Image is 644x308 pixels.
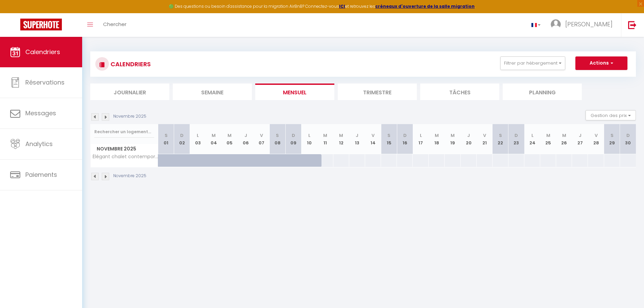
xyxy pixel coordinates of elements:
[562,132,566,139] abbr: M
[551,19,561,29] img: ...
[477,124,493,154] th: 21
[540,124,556,154] th: 25
[365,124,381,154] th: 14
[604,124,620,154] th: 29
[403,132,407,139] abbr: D
[333,124,349,154] th: 12
[420,84,499,100] li: Tâches
[190,124,206,154] th: 03
[461,124,477,154] th: 20
[503,84,582,100] li: Planning
[323,132,327,139] abbr: M
[375,3,475,9] a: créneaux d'ouverture de la salle migration
[595,132,598,139] abbr: V
[180,132,184,139] abbr: D
[197,132,199,139] abbr: L
[92,154,159,159] span: Élégant chalet contemporain - sauna - piscine - 10p - Guillestre
[451,132,455,139] abbr: M
[174,124,190,154] th: 02
[493,124,508,154] th: 22
[565,20,613,28] span: [PERSON_NAME]
[25,48,60,56] span: Calendriers
[611,132,614,139] abbr: S
[25,78,65,87] span: Réservations
[483,132,486,139] abbr: V
[397,124,413,154] th: 16
[285,124,301,154] th: 09
[546,13,621,37] a: ... [PERSON_NAME]
[356,132,358,139] abbr: J
[103,21,126,28] span: Chercher
[531,132,533,139] abbr: L
[113,113,146,120] p: Novembre 2025
[173,84,252,100] li: Semaine
[579,132,581,139] abbr: J
[222,124,238,154] th: 05
[588,124,604,154] th: 28
[572,124,588,154] th: 27
[372,132,375,139] abbr: V
[499,132,502,139] abbr: S
[25,140,53,148] span: Analytics
[109,56,151,72] h3: CALENDRIERS
[381,124,397,154] th: 15
[206,124,222,154] th: 04
[413,124,429,154] th: 17
[628,21,637,29] img: logout
[508,124,524,154] th: 23
[238,124,254,154] th: 06
[94,126,154,138] input: Rechercher un logement...
[90,84,169,100] li: Journalier
[586,110,636,120] button: Gestion des prix
[25,170,57,179] span: Paiements
[308,132,310,139] abbr: L
[165,132,168,139] abbr: S
[339,3,345,9] a: ICI
[546,132,550,139] abbr: M
[25,109,56,117] span: Messages
[620,124,636,154] th: 30
[524,124,540,154] th: 24
[515,132,518,139] abbr: D
[292,132,295,139] abbr: D
[429,124,445,154] th: 18
[301,124,317,154] th: 10
[556,124,572,154] th: 26
[98,13,132,37] a: Chercher
[255,84,334,100] li: Mensuel
[254,124,269,154] th: 07
[228,132,232,139] abbr: M
[113,173,146,179] p: Novembre 2025
[91,144,158,154] span: Novembre 2025
[500,56,565,70] button: Filtrer par hébergement
[276,132,279,139] abbr: S
[244,132,247,139] abbr: J
[20,19,62,30] img: Super Booking
[626,132,630,139] abbr: D
[260,132,263,139] abbr: V
[445,124,460,154] th: 19
[317,124,333,154] th: 11
[269,124,285,154] th: 08
[467,132,470,139] abbr: J
[158,124,174,154] th: 01
[349,124,365,154] th: 13
[339,132,343,139] abbr: M
[212,132,216,139] abbr: M
[575,56,627,70] button: Actions
[5,3,26,23] button: Ouvrir le widget de chat LiveChat
[435,132,439,139] abbr: M
[338,84,417,100] li: Trimestre
[420,132,422,139] abbr: L
[387,132,390,139] abbr: S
